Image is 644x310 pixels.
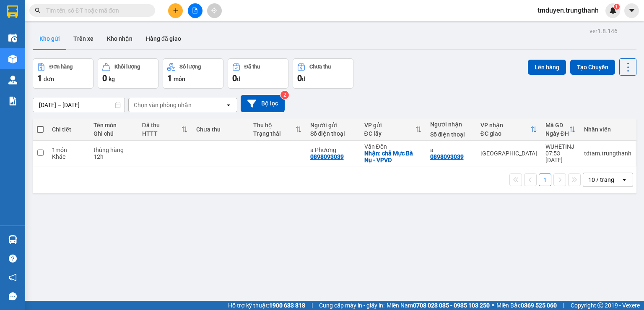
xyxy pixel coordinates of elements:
[9,292,17,300] span: message
[589,26,618,36] div: ver 1.8.146
[492,304,494,307] span: ⚪️
[430,147,472,153] div: a
[528,60,566,75] button: Lên hàng
[114,64,140,70] div: Khối lượng
[360,118,426,141] th: Toggle SortBy
[319,301,384,310] span: Cung cấp máy in - giấy in:
[192,8,198,13] span: file-add
[364,130,415,137] div: ĐC lấy
[609,7,617,14] img: icon-new-feature
[37,73,42,83] span: 1
[480,130,530,137] div: ĐC giao
[541,118,580,141] th: Toggle SortBy
[163,58,223,89] button: Số lượng1món
[584,150,631,157] div: tdtam.trungthanh
[249,118,306,141] th: Toggle SortBy
[269,302,305,309] strong: 1900 633 818
[244,64,260,70] div: Đã thu
[280,91,289,99] sup: 2
[615,4,618,10] span: 1
[168,3,183,18] button: plus
[387,301,490,310] span: Miền Nam
[480,150,537,157] div: [GEOGRAPHIC_DATA]
[310,130,356,137] div: Số điện thoại
[588,176,614,184] div: 10 / trang
[8,235,17,244] img: warehouse-icon
[93,130,133,137] div: Ghi chú
[232,73,237,83] span: 0
[8,34,17,42] img: warehouse-icon
[188,3,203,18] button: file-add
[46,6,145,15] input: Tìm tên, số ĐT hoặc mã đơn
[102,73,107,83] span: 0
[228,58,288,89] button: Đã thu0đ
[364,143,422,150] div: Vân Đồn
[9,273,17,281] span: notification
[364,150,422,163] div: Nhận: chả Mực Bà Nụ - VPVĐ
[545,130,569,137] div: Ngày ĐH
[545,150,576,163] div: 07:53 [DATE]
[539,173,551,186] button: 1
[310,153,344,160] div: 0898093039
[52,153,85,160] div: Khác
[139,29,188,49] button: Hàng đã giao
[364,122,415,129] div: VP gửi
[33,98,125,112] input: Select a date range.
[100,29,139,49] button: Kho nhận
[521,302,557,309] strong: 0369 525 060
[142,122,181,129] div: Đã thu
[49,64,73,70] div: Đơn hàng
[237,76,240,82] span: đ
[312,301,313,310] span: |
[173,8,179,13] span: plus
[563,301,564,310] span: |
[531,5,605,16] span: tmduyen.trungthanh
[33,58,93,89] button: Đơn hàng1đơn
[225,102,232,108] svg: open
[196,126,245,133] div: Chưa thu
[309,64,331,70] div: Chưa thu
[624,3,639,18] button: caret-down
[7,5,18,18] img: logo-vxr
[167,73,172,83] span: 1
[293,58,353,89] button: Chưa thu0đ
[570,60,615,75] button: Tạo Chuyến
[211,8,217,13] span: aim
[138,118,192,141] th: Toggle SortBy
[310,122,356,129] div: Người gửi
[496,301,557,310] span: Miền Bắc
[545,122,569,129] div: Mã GD
[174,76,185,82] span: món
[241,95,285,112] button: Bộ lọc
[52,126,85,133] div: Chi tiết
[628,7,636,14] span: caret-down
[52,147,85,153] div: 1 món
[8,97,17,105] img: solution-icon
[584,126,631,133] div: Nhân viên
[109,76,115,82] span: kg
[9,255,17,263] span: question-circle
[597,302,603,308] span: copyright
[93,147,133,160] div: thùng hàng 12h
[67,29,100,49] button: Trên xe
[98,58,158,89] button: Khối lượng0kg
[545,143,576,150] div: WUHETINJ
[253,122,295,129] div: Thu hộ
[33,29,67,49] button: Kho gửi
[207,3,222,18] button: aim
[297,73,302,83] span: 0
[430,131,472,138] div: Số điện thoại
[302,76,305,82] span: đ
[430,121,472,128] div: Người nhận
[228,301,305,310] span: Hỗ trợ kỹ thuật:
[614,4,620,10] sup: 1
[8,55,17,63] img: warehouse-icon
[310,147,356,153] div: a Phương
[179,64,201,70] div: Số lượng
[480,122,530,129] div: VP nhận
[430,153,464,160] div: 0898093039
[621,176,628,183] svg: open
[134,101,192,109] div: Chọn văn phòng nhận
[142,130,181,137] div: HTTT
[93,122,133,129] div: Tên món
